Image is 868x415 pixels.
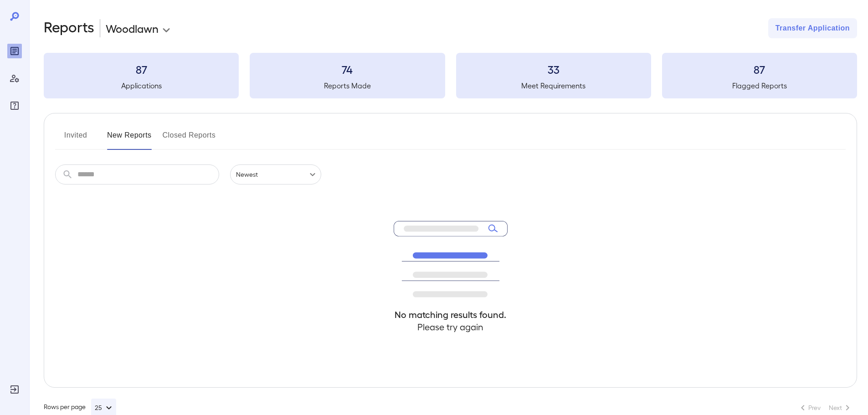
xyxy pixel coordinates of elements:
h5: Flagged Reports [662,80,857,91]
div: Log Out [7,382,22,397]
h5: Reports Made [250,80,445,91]
div: FAQ [7,98,22,113]
h4: No matching results found. [394,308,508,321]
h5: Applications [44,80,239,91]
h3: 87 [662,62,857,77]
div: Reports [7,44,22,58]
h3: 87 [44,62,239,77]
p: Woodlawn [106,21,159,36]
div: Manage Users [7,71,22,86]
h5: Meet Requirements [456,80,651,91]
h4: Please try again [394,321,508,333]
nav: pagination navigation [793,400,857,415]
h2: Reports [44,18,94,38]
summary: 87Applications74Reports Made33Meet Requirements87Flagged Reports [44,53,857,98]
div: Newest [230,164,321,184]
button: New Reports [107,128,152,150]
button: Closed Reports [163,128,216,150]
h3: 74 [250,62,445,77]
button: Transfer Application [768,18,857,38]
button: Invited [55,128,96,150]
h3: 33 [456,62,651,77]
